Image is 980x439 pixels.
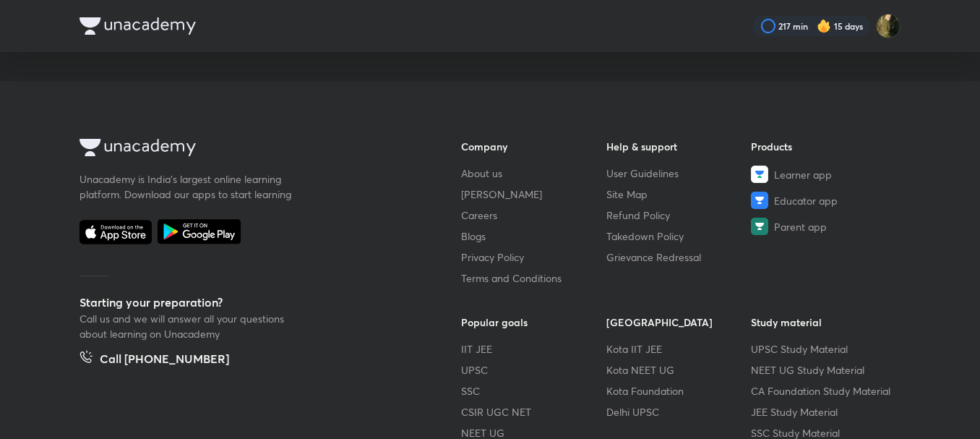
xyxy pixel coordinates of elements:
a: Kota NEET UG [606,362,752,378]
h6: [GEOGRAPHIC_DATA] [606,315,752,330]
a: Delhi UPSC [606,404,752,419]
img: Company Logo [79,17,196,35]
a: JEE Study Material [751,404,896,419]
a: Privacy Policy [461,250,606,265]
a: [PERSON_NAME] [461,187,606,202]
a: Company Logo [79,139,415,160]
img: Ruhi Chi [876,14,901,38]
a: Learner app [751,166,896,183]
a: NEET UG Study Material [751,362,896,378]
a: IIT JEE [461,341,606,357]
span: Parent app [774,219,827,234]
a: Kota Foundation [606,383,752,398]
img: Company Logo [79,139,196,156]
h6: Company [461,139,606,154]
a: CA Foundation Study Material [751,383,896,398]
span: Educator app [774,193,838,208]
a: About us [461,166,606,181]
p: Call us and we will answer all your questions about learning on Unacademy [79,311,296,341]
h6: Products [751,139,896,154]
a: Takedown Policy [606,229,752,244]
img: streak [817,19,831,33]
h6: Popular goals [461,315,606,330]
a: SSC [461,383,606,398]
a: UPSC Study Material [751,341,896,357]
span: Careers [461,208,497,223]
a: Blogs [461,229,606,244]
p: Unacademy is India’s largest online learning platform. Download our apps to start learning [79,171,296,202]
a: Grievance Redressal [606,250,752,265]
a: Refund Policy [606,208,752,223]
h6: Study material [751,315,896,330]
h5: Starting your preparation? [79,294,415,311]
a: CSIR UGC NET [461,404,606,419]
h5: Call [PHONE_NUMBER] [100,350,229,370]
a: Site Map [606,187,752,202]
img: Learner app [751,166,768,183]
img: Parent app [751,218,768,235]
a: Careers [461,208,606,223]
a: Call [PHONE_NUMBER] [79,350,229,370]
a: Educator app [751,192,896,209]
h6: Help & support [606,139,752,154]
img: Educator app [751,192,768,209]
a: Terms and Conditions [461,270,606,286]
a: Parent app [751,218,896,235]
a: Kota IIT JEE [606,341,752,357]
a: UPSC [461,362,606,378]
span: Learner app [774,167,832,182]
a: User Guidelines [606,166,752,181]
